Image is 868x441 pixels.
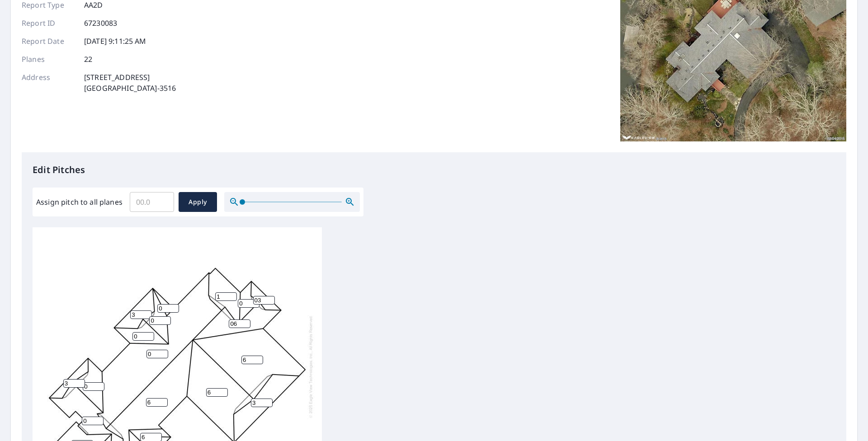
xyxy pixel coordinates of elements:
[84,72,176,94] p: [STREET_ADDRESS] [GEOGRAPHIC_DATA]-3516
[179,192,217,212] button: Apply
[84,36,146,47] p: [DATE] 9:11:25 AM
[186,197,210,208] span: Apply
[22,54,76,65] p: Planes
[22,18,76,28] p: Report ID
[130,189,174,215] input: 00.0
[33,163,835,177] p: Edit Pitches
[22,72,76,94] p: Address
[84,54,92,65] p: 22
[22,36,76,47] p: Report Date
[36,197,123,207] label: Assign pitch to all planes
[84,18,117,28] p: 67230083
